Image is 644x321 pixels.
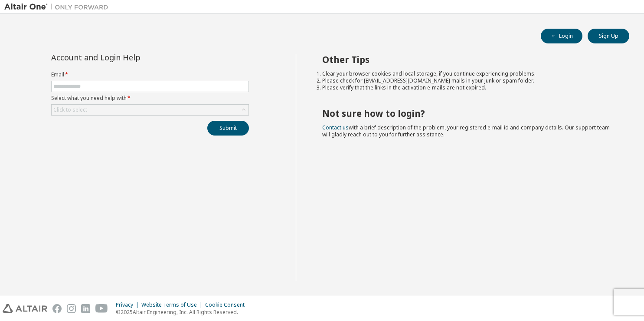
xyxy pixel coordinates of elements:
li: Please check for [EMAIL_ADDRESS][DOMAIN_NAME] mails in your junk or spam folder. [322,77,614,84]
label: Select what you need help with [51,95,249,102]
img: Altair One [4,3,113,11]
p: © 2025 Altair Engineering, Inc. All Rights Reserved. [116,308,250,316]
span: with a brief description of the problem, your registered e-mail id and company details. Our suppo... [322,124,610,138]
div: Privacy [116,301,141,308]
img: linkedin.svg [81,304,90,313]
div: Account and Login Help [51,54,209,61]
button: Submit [207,121,249,136]
img: facebook.svg [52,304,62,313]
h2: Not sure how to login? [322,108,614,119]
div: Click to select [52,105,248,115]
label: Email [51,71,249,78]
div: Website Terms of Use [141,301,205,308]
img: youtube.svg [95,304,108,313]
div: Cookie Consent [205,301,250,308]
li: Clear your browser cookies and local storage, if you continue experiencing problems. [322,70,614,77]
img: instagram.svg [67,304,76,313]
div: Click to select [53,106,87,113]
button: Login [541,29,582,43]
img: altair_logo.svg [3,304,47,313]
a: Contact us [322,124,349,131]
li: Please verify that the links in the activation e-mails are not expired. [322,84,614,91]
button: Sign Up [588,29,629,43]
h2: Other Tips [322,54,614,65]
